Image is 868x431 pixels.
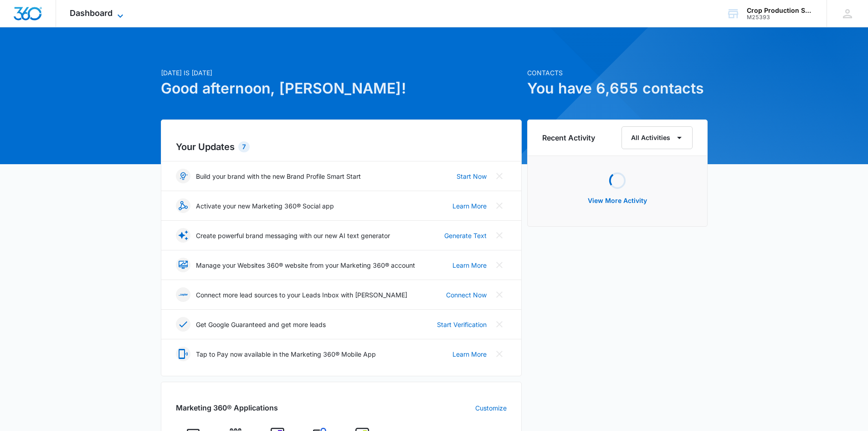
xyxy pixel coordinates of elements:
[452,201,487,211] a: Learn More
[492,317,507,332] button: Close
[492,198,507,213] button: Close
[527,78,708,99] h1: You have 6,655 contacts
[475,403,507,413] a: Customize
[747,7,813,14] div: account name
[176,140,507,154] h2: Your Updates
[747,14,813,21] div: account id
[196,320,326,329] p: Get Google Guaranteed and get more leads
[527,68,708,78] p: Contacts
[196,349,376,359] p: Tap to Pay now available in the Marketing 360® Mobile App
[621,126,693,149] button: All Activities
[196,290,407,300] p: Connect more lead sources to your Leads Inbox with [PERSON_NAME]
[70,8,113,18] span: Dashboard
[492,169,507,183] button: Close
[492,287,507,302] button: Close
[492,347,507,361] button: Close
[161,68,522,78] p: [DATE] is [DATE]
[196,171,361,181] p: Build your brand with the new Brand Profile Smart Start
[176,402,278,413] h2: Marketing 360® Applications
[452,349,487,359] a: Learn More
[492,228,507,243] button: Close
[452,260,487,270] a: Learn More
[196,260,415,270] p: Manage your Websites 360® website from your Marketing 360® account
[444,231,487,240] a: Generate Text
[579,190,656,212] button: View More Activity
[437,320,487,329] a: Start Verification
[238,141,250,152] div: 7
[446,290,487,300] a: Connect Now
[196,231,390,240] p: Create powerful brand messaging with our new AI text generator
[196,201,334,211] p: Activate your new Marketing 360® Social app
[542,132,595,143] h6: Recent Activity
[492,258,507,272] button: Close
[457,171,487,181] a: Start Now
[161,78,522,99] h1: Good afternoon, [PERSON_NAME]!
